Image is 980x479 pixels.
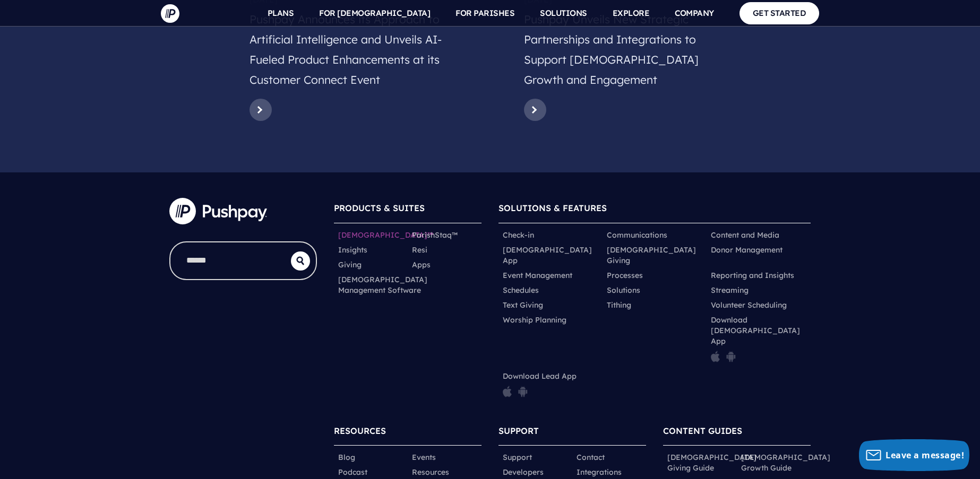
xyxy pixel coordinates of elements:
a: Support [503,452,532,463]
a: Event Management [503,270,572,281]
a: GET STARTED [740,2,820,24]
h6: PRODUCTS & SUITES [334,198,482,223]
a: Text Giving [503,300,543,310]
h5: Pushpay Announces its Approach to Artificial Intelligence and Unveils AI-Fueled Product Enhanceme... [250,10,456,94]
img: pp_icon_appstore.png [503,386,512,397]
img: pp_icon_gplay.png [518,386,528,397]
img: pp_icon_gplay.png [726,351,736,362]
a: Events [412,452,436,463]
li: Download [DEMOGRAPHIC_DATA] App [707,312,811,369]
a: Developers [503,467,544,477]
a: Resources [412,467,449,477]
a: Contact [577,452,605,463]
a: [DEMOGRAPHIC_DATA] Growth Guide [741,452,830,473]
h6: SOLUTIONS & FEATURES [498,198,811,223]
a: Giving [338,259,362,270]
a: ParishStaq™ [412,230,458,240]
a: Content and Media [711,230,779,240]
a: Schedules [503,285,539,295]
a: Solutions [607,285,640,295]
img: pp_icon_appstore.png [711,351,720,362]
a: Reporting and Insights [711,270,794,281]
a: [DEMOGRAPHIC_DATA] Giving Guide [667,452,757,473]
a: Insights [338,245,367,255]
a: Podcast [338,467,367,477]
a: Apps [412,259,431,270]
li: Download Lead App [498,369,603,404]
a: [DEMOGRAPHIC_DATA] Giving [607,245,702,266]
a: [DEMOGRAPHIC_DATA] App [503,245,598,266]
span: Leave a message! [886,449,964,461]
a: Tithing [607,300,631,310]
h6: RESOURCES [334,421,482,446]
h6: SUPPORT [498,421,646,446]
a: Streaming [711,285,749,295]
h5: Pushpay Unveils New Strategic Partnerships and Integrations to Support [DEMOGRAPHIC_DATA] Growth ... [524,10,730,94]
a: Volunteer Scheduling [711,300,787,310]
a: Blog [338,452,355,463]
a: Resi [412,245,427,255]
a: Check-in [503,230,534,240]
button: Leave a message! [859,439,969,471]
a: Processes [607,270,643,281]
h6: CONTENT GUIDES [663,421,811,446]
a: Worship Planning [503,315,566,325]
a: Donor Management [711,245,783,255]
a: [DEMOGRAPHIC_DATA]™ [338,230,433,240]
a: [DEMOGRAPHIC_DATA] Management Software [338,274,427,295]
a: Integrations [577,467,622,477]
a: Communications [607,230,667,240]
